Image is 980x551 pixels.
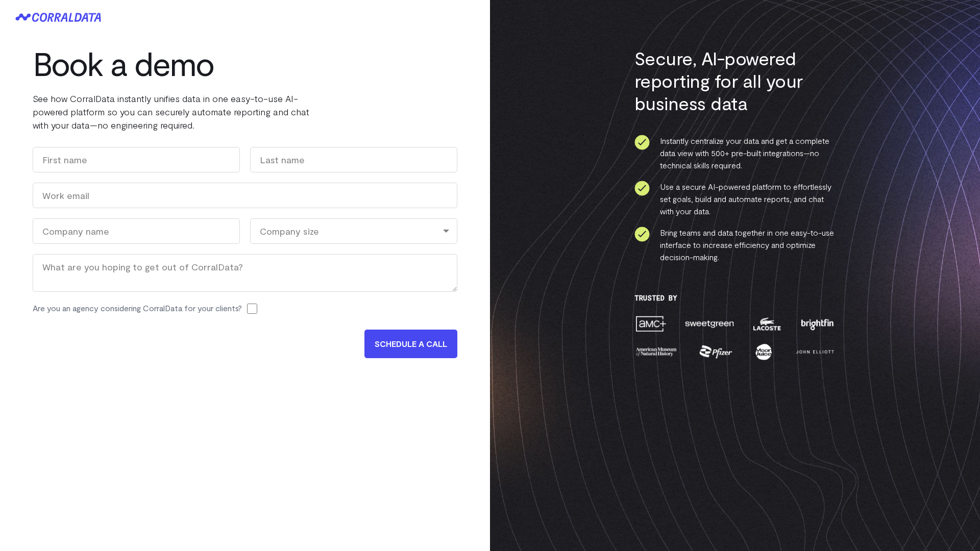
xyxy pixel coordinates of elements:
[634,135,836,171] li: Instantly centralize your data and get a complete data view with 500+ pre-built integrations—no t...
[33,147,240,172] input: First name
[250,147,457,172] input: Last name
[364,330,457,358] input: SCHEDULE A CALL
[33,302,242,314] label: Are you an agency considering CorralData for your clients?
[33,45,339,82] h1: Book a demo
[634,294,836,302] h3: Trusted By
[33,183,457,208] input: Work email
[634,181,836,217] li: Use a secure AI-powered platform to effortlessly set goals, build and automate reports, and chat ...
[33,92,339,132] p: See how CorralData instantly unifies data in one easy-to-use AI-powered platform so you can secur...
[634,227,836,263] li: Bring teams and data together in one easy-to-use interface to increase efficiency and optimize de...
[634,47,836,114] h3: Secure, AI-powered reporting for all your business data
[250,218,457,244] div: Company size
[33,218,240,244] input: Company name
